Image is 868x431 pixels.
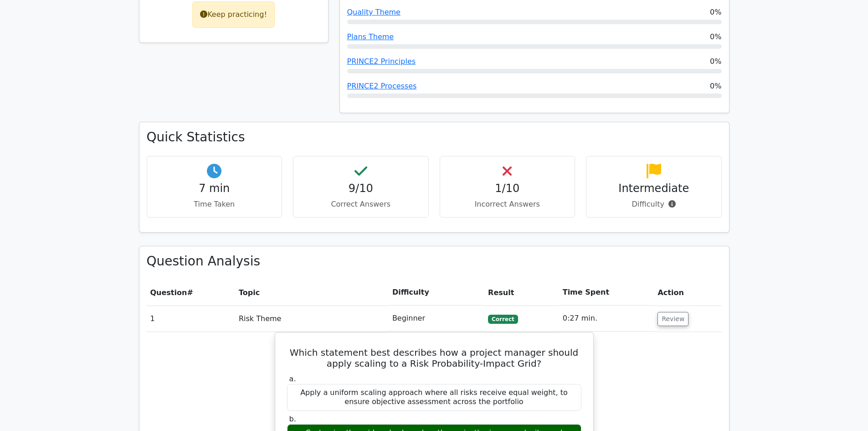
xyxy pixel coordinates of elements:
td: Beginner [389,306,484,332]
a: Quality Theme [347,8,401,16]
div: Apply a uniform scaling approach where all risks receive equal weight, to ensure objective assess... [287,384,581,411]
th: Result [484,280,559,306]
td: 1 [147,306,235,332]
a: PRINCE2 Principles [347,57,416,66]
span: a. [289,374,296,383]
th: # [147,280,235,306]
h4: 9/10 [301,182,421,195]
span: 0% [710,31,721,42]
td: Risk Theme [235,306,389,332]
span: Correct [488,315,518,324]
div: Keep practicing! [192,1,275,28]
p: Correct Answers [301,199,421,210]
h4: Intermediate [594,182,714,195]
span: Question [150,288,187,297]
h3: Question Analysis [147,254,722,269]
th: Action [654,280,721,306]
button: Review [657,312,688,326]
h3: Quick Statistics [147,130,722,145]
h4: 1/10 [447,182,568,195]
th: Topic [235,280,389,306]
p: Time Taken [154,199,275,210]
p: Incorrect Answers [447,199,568,210]
span: 0% [710,56,721,67]
span: b. [289,415,296,423]
th: Time Spent [559,280,654,306]
p: Difficulty [594,199,714,210]
a: Plans Theme [347,32,394,41]
h5: Which statement best describes how a project manager should apply scaling to a Risk Probability-I... [286,347,582,369]
span: 0% [710,7,721,18]
td: 0:27 min. [559,306,654,332]
span: 0% [710,81,721,92]
th: Difficulty [389,280,484,306]
h4: 7 min [154,182,275,195]
a: PRINCE2 Processes [347,82,417,90]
